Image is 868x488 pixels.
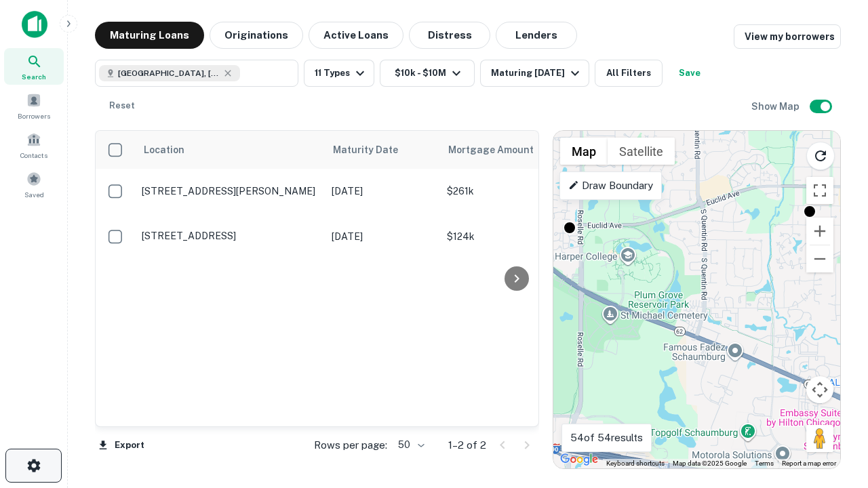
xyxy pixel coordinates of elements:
[448,142,551,158] span: Mortgage Amount
[142,230,318,242] p: [STREET_ADDRESS]
[210,22,303,49] button: Originations
[480,60,589,87] button: Maturing [DATE]
[95,435,148,455] button: Export
[332,184,433,199] p: [DATE]
[734,24,841,49] a: View my borrowers
[491,65,583,81] div: Maturing [DATE]
[440,131,589,169] th: Mortgage Amount
[143,142,184,158] span: Location
[380,60,475,87] button: $10k - $10M
[142,185,318,197] p: [STREET_ADDRESS][PERSON_NAME]
[806,177,833,204] button: Toggle fullscreen view
[606,459,665,468] button: Keyboard shortcuts
[4,166,64,203] a: Saved
[560,138,608,165] button: Show street map
[806,425,833,452] button: Drag Pegman onto the map to open Street View
[135,131,325,169] th: Location
[806,142,835,170] button: Reload search area
[447,229,583,244] p: $124k
[668,60,711,87] button: Save your search to get updates of matches that match your search criteria.
[447,184,583,199] p: $261k
[782,460,836,467] a: Report a map error
[314,437,387,453] p: Rows per page:
[332,229,433,244] p: [DATE]
[755,460,774,467] a: Terms (opens in new tab)
[448,437,486,453] p: 1–2 of 2
[118,67,220,79] span: [GEOGRAPHIC_DATA], [GEOGRAPHIC_DATA]
[22,71,46,82] span: Search
[806,218,833,245] button: Zoom in
[608,138,675,165] button: Show satellite imagery
[325,131,440,169] th: Maturity Date
[557,451,601,468] a: Open this area in Google Maps (opens a new window)
[673,460,747,467] span: Map data ©2025 Google
[751,99,802,114] h6: Show Map
[806,245,833,272] button: Zoom out
[4,87,64,124] a: Borrowers
[496,22,577,49] button: Lenders
[595,60,663,87] button: All Filters
[309,22,403,49] button: Active Loans
[4,127,64,163] a: Contacts
[409,22,490,49] button: Distress
[553,131,840,468] div: 0 0
[22,11,47,38] img: capitalize-icon.png
[24,189,44,200] span: Saved
[100,92,144,119] button: Reset
[18,110,50,121] span: Borrowers
[568,178,653,194] p: Draw Boundary
[570,430,643,446] p: 54 of 54 results
[95,22,204,49] button: Maturing Loans
[304,60,374,87] button: 11 Types
[393,435,427,455] div: 50
[20,150,47,161] span: Contacts
[557,451,601,468] img: Google
[4,48,64,85] a: Search
[800,336,868,401] iframe: Chat Widget
[333,142,416,158] span: Maturity Date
